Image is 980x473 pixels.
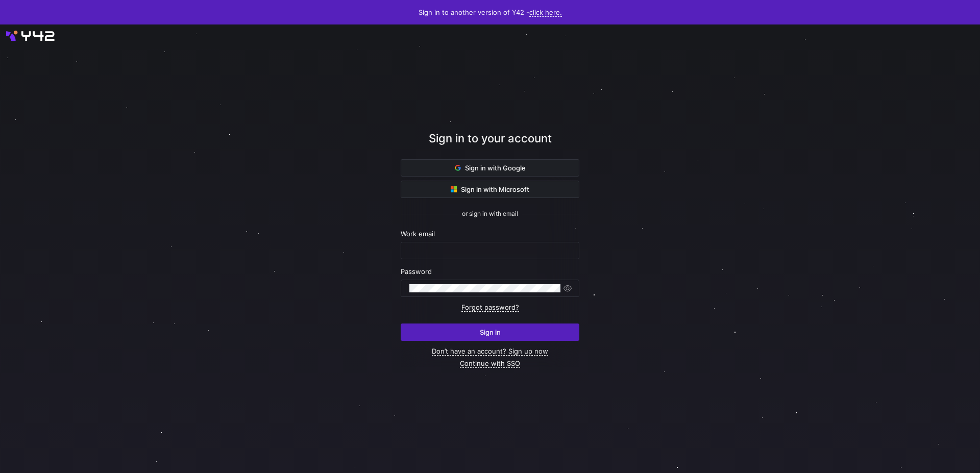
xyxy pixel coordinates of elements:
[529,8,562,17] a: click here.
[401,230,435,238] span: Work email
[455,164,526,172] span: Sign in with Google
[480,328,501,336] span: Sign in
[401,267,432,276] span: Password
[432,347,548,356] a: Don’t have an account? Sign up now
[401,323,579,341] button: Sign in
[401,130,579,159] div: Sign in to your account
[451,185,529,193] span: Sign in with Microsoft
[461,303,519,312] a: Forgot password?
[401,159,579,177] button: Sign in with Google
[460,359,520,368] a: Continue with SSO
[401,181,579,198] button: Sign in with Microsoft
[462,210,518,217] span: or sign in with email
